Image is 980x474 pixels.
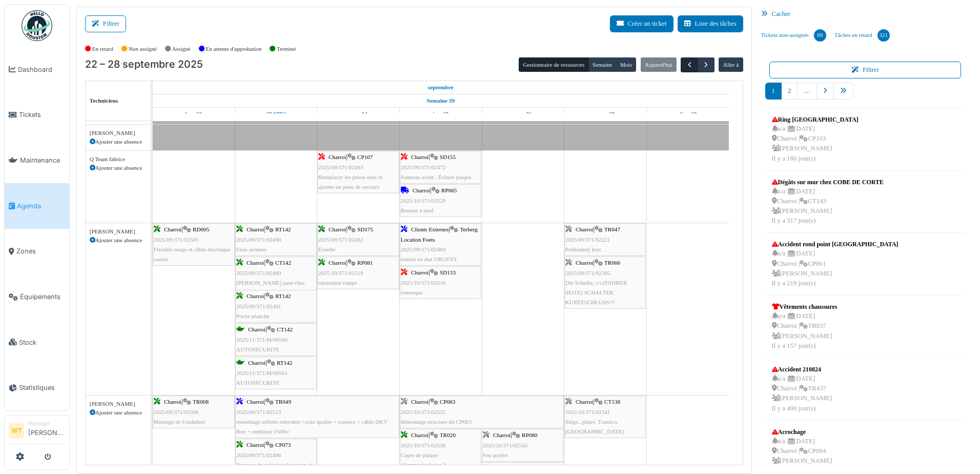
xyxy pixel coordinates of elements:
[236,346,279,352] span: AUTOSECURITE
[347,108,370,121] a: 24 septembre 2025
[781,83,798,100] a: 2
[329,154,346,160] span: Charroi
[401,419,472,425] span: démontage structure du CP063
[401,289,423,295] span: remorque
[401,280,446,286] span: 2025/10/371/02516
[236,280,305,295] span: [PERSON_NAME] pare choc avant gauche
[236,419,388,434] span: remontage sellette relevable +coin spoiler + transics + câble DKV Box + onduleur 1500w
[275,293,291,299] span: RT142
[698,57,714,72] button: Suivant
[604,260,620,266] span: TR066
[616,57,637,72] button: Mois
[401,268,480,298] div: |
[236,258,316,298] div: |
[154,246,230,262] span: Flexible rouge et câble électrique cassés
[275,226,291,232] span: RT142
[90,129,147,137] div: [PERSON_NAME]
[411,432,428,438] span: Charroi
[401,409,446,415] span: 2025/10/371/02525
[154,225,234,264] div: |
[5,47,69,92] a: Dashboard
[676,108,699,121] a: 28 septembre 2025
[236,303,281,309] span: 2025/09/371/02491
[769,62,962,78] button: Filtrer
[153,126,183,135] span: Vacances
[5,92,69,138] a: Tickets
[401,452,446,468] span: Copie de plaque d’immatriculation ?
[576,226,593,232] span: Charroi
[5,320,69,365] a: Stock
[318,258,398,288] div: |
[275,399,291,405] span: TR049
[565,409,610,415] span: 2025/10/371/02541
[769,175,886,229] a: Dégâts sur mur chez COBE DE CORTE n/a |[DATE] Charroi |CT143 [PERSON_NAME]Il y a 317 jour(s)
[28,420,65,427] div: Manager
[401,430,480,470] div: |
[424,94,457,107] a: Semaine 39
[413,187,430,193] span: Charroi
[401,197,446,204] span: 2025/10/371/02529
[440,154,456,160] span: SD155
[183,108,205,121] a: 22 septembre 2025
[277,45,296,53] label: Terminé
[247,226,264,232] span: Charroi
[440,432,456,438] span: TR020
[154,419,206,425] span: Montage de l'onduleur
[18,65,65,74] span: Dashboard
[772,427,832,437] div: Acrochage
[329,226,346,232] span: Charroi
[90,164,147,172] div: Ajouter une absence
[772,365,832,374] div: Accident 210824
[772,124,859,164] div: n/a | [DATE] Charroi | CP103 [PERSON_NAME] Il y a 186 jour(s)
[401,186,480,215] div: |
[264,108,289,121] a: 23 septembre 2025
[164,226,181,232] span: Charroi
[236,452,281,458] span: 2025/09/371/02498
[5,137,69,183] a: Maintenance
[565,397,645,437] div: |
[565,236,610,243] span: 2025/09/371/02221
[22,10,52,41] img: Badge_color-CXgf-gQk.svg
[275,260,291,266] span: CT142
[769,237,901,291] a: Accident rond point [GEOGRAPHIC_DATA] n/a |[DATE] Charroi |CP061 [PERSON_NAME]Il y a 219 jour(s)
[85,58,203,71] h2: 22 – 28 septembre 2025
[154,409,199,415] span: 2025/09/371/02506
[565,280,627,305] span: Die Scheibe, r.v.(FAHRER SEITE) SCHALTER KURTZSCHLUSS!!!
[772,240,899,249] div: Accident rond point [GEOGRAPHIC_DATA]
[519,57,588,72] button: Gestionnaire de ressources
[277,326,293,332] span: CT142
[576,399,593,405] span: Charroi
[277,360,292,366] span: RT142
[769,112,861,166] a: Ring [GEOGRAPHIC_DATA] n/a |[DATE] Charroi |CP103 [PERSON_NAME]Il y a 186 jour(s)
[565,258,645,307] div: |
[164,399,181,405] span: Charroi
[236,270,281,276] span: 2025/09/371/02489
[772,311,838,351] div: n/a | [DATE] Charroi | TR037 [PERSON_NAME] Il y a 157 jour(s)
[757,7,974,22] div: Cacher
[329,260,346,266] span: Charroi
[565,270,610,276] span: 2025/09/371/02395
[357,260,373,266] span: RP081
[9,420,65,444] a: WT Manager[PERSON_NAME]
[641,57,677,72] button: Aujourd'hui
[483,430,563,460] div: |
[236,397,398,437] div: |
[19,110,65,120] span: Tickets
[90,227,147,236] div: [PERSON_NAME]
[90,400,147,408] div: [PERSON_NAME]
[154,397,234,427] div: |
[19,338,65,347] span: Stock
[129,45,157,53] label: Non assigné
[90,408,147,417] div: Ajouter une absence
[678,15,743,32] a: Liste des tâches
[411,154,428,160] span: Charroi
[247,260,264,266] span: Charroi
[576,260,593,266] span: Charroi
[17,201,65,211] span: Agenda
[92,45,113,53] label: En retard
[430,108,452,121] a: 25 septembre 2025
[193,226,209,232] span: RD005
[483,452,508,458] span: Feu arrière
[236,370,288,376] span: 2025/11/371/M/00561
[772,302,838,311] div: Vêtements chaussures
